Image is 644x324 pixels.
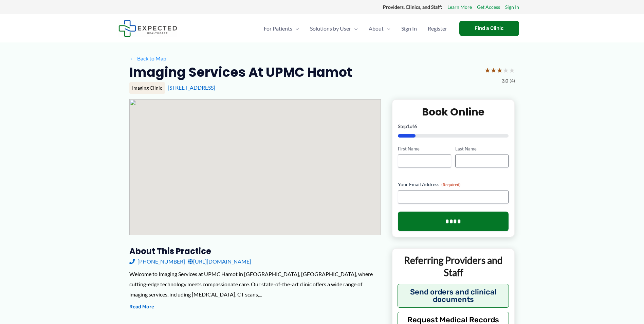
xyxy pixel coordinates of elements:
[118,20,177,37] img: Expected Healthcare Logo - side, dark font, small
[363,17,396,40] a: AboutMenu Toggle
[292,17,299,40] span: Menu Toggle
[441,182,461,187] span: (Required)
[129,53,166,64] a: ←Back to Map
[396,17,422,40] a: Sign In
[407,123,410,129] span: 1
[502,76,508,85] span: 3.0
[503,64,509,76] span: ★
[129,269,381,299] div: Welcome to Imaging Services at UPMC Hamot in [GEOGRAPHIC_DATA], [GEOGRAPHIC_DATA], where cutting-...
[428,17,447,40] span: Register
[510,76,515,85] span: (4)
[398,254,509,279] p: Referring Providers and Staff
[455,146,509,152] label: Last Name
[310,17,351,40] span: Solutions by User
[484,64,491,76] span: ★
[505,3,519,12] a: Sign In
[398,124,509,129] p: Step of
[129,82,165,94] div: Imaging Clinic
[447,3,472,12] a: Learn More
[129,64,352,80] h2: Imaging Services at UPMC Hamot
[129,256,185,267] a: [PHONE_NUMBER]
[264,17,292,40] span: For Patients
[305,17,363,40] a: Solutions by UserMenu Toggle
[129,246,381,256] h3: About this practice
[398,181,509,188] label: Your Email Address
[491,64,497,76] span: ★
[422,17,453,40] a: Register
[383,4,442,10] strong: Providers, Clinics, and Staff:
[509,64,515,76] span: ★
[398,284,509,308] button: Send orders and clinical documents
[369,17,384,40] span: About
[384,17,390,40] span: Menu Toggle
[477,3,500,12] a: Get Access
[258,17,305,40] a: For PatientsMenu Toggle
[398,105,509,119] h2: Book Online
[459,21,519,36] a: Find a Clinic
[188,256,251,267] a: [URL][DOMAIN_NAME]
[398,146,451,152] label: First Name
[497,64,503,76] span: ★
[351,17,358,40] span: Menu Toggle
[129,55,136,61] span: ←
[401,17,417,40] span: Sign In
[129,303,154,311] button: Read More
[168,84,215,91] a: [STREET_ADDRESS]
[258,17,453,40] nav: Primary Site Navigation
[414,123,417,129] span: 6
